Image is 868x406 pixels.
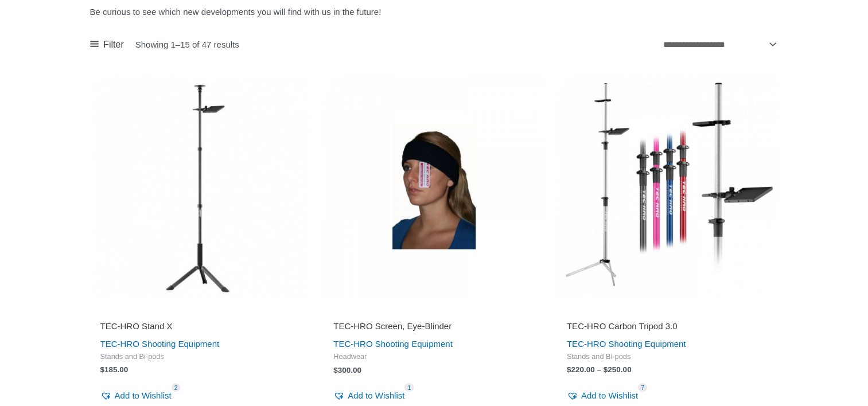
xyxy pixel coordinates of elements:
span: 2 [172,383,181,392]
a: Add to Wishlist [100,388,172,404]
span: $ [604,365,608,374]
span: $ [333,366,338,374]
span: Add to Wishlist [115,391,172,400]
p: Showing 1–15 of 47 results [135,40,239,49]
span: 1 [404,383,414,392]
span: – [597,365,601,374]
img: TEC-HRO Stand X [90,76,312,298]
p: Be curious to see which new developments you will find with us in the future! [90,4,779,20]
bdi: 250.00 [604,365,632,374]
a: Add to Wishlist [333,388,404,404]
a: TEC-HRO Stand X [100,321,302,336]
a: Add to Wishlist [567,388,638,404]
bdi: 300.00 [333,366,361,374]
iframe: Customer reviews powered by Trustpilot [100,304,302,318]
span: $ [567,365,571,374]
span: $ [100,365,105,374]
a: TEC-HRO Shooting Equipment [100,339,220,349]
span: Stands and Bi-pods [100,352,302,362]
span: Filter [103,36,124,53]
img: TEC-HRO Carbon Tripod 3.0 [556,76,779,298]
select: Shop order [659,35,779,54]
h2: TEC-HRO Screen, Eye-Blinder [333,321,535,332]
span: Stands and Bi-pods [567,352,768,362]
span: 7 [638,383,647,392]
img: TEC-HRO Screen [323,76,545,298]
span: Headwear [333,352,535,362]
a: Filter [90,36,124,53]
a: TEC-HRO Screen, Eye-Blinder [333,321,535,336]
h2: TEC-HRO Stand X [100,321,302,332]
a: TEC-HRO Shooting Equipment [567,339,686,349]
span: Add to Wishlist [348,391,404,400]
bdi: 220.00 [567,365,595,374]
a: TEC-HRO Carbon Tripod 3.0 [567,321,768,336]
span: Add to Wishlist [581,391,638,400]
bdi: 185.00 [100,365,129,374]
h2: TEC-HRO Carbon Tripod 3.0 [567,321,768,332]
a: TEC-HRO Shooting Equipment [333,339,453,349]
iframe: Customer reviews powered by Trustpilot [567,304,768,318]
iframe: Customer reviews powered by Trustpilot [333,304,535,318]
